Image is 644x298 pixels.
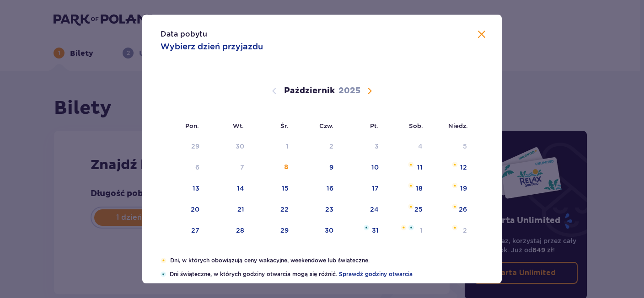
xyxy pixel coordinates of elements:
[251,137,295,157] td: Data niedostępna. środa, 1 października 2025
[327,184,333,193] div: 16
[280,205,289,214] div: 22
[448,122,468,129] small: Niedz.
[340,137,385,157] td: Data niedostępna. piątek, 3 października 2025
[460,184,467,193] div: 19
[185,122,199,129] small: Pon.
[206,158,251,178] td: Data niedostępna. wtorek, 7 października 2025
[452,183,458,188] img: Pomarańczowa gwiazdka
[385,200,429,220] td: sobota, 25 października 2025
[206,221,251,241] td: wtorek, 28 października 2025
[161,41,263,52] p: Wybierz dzień przyjazdu
[206,200,251,220] td: wtorek, 21 października 2025
[236,142,244,151] div: 30
[282,184,289,193] div: 15
[417,163,423,172] div: 11
[161,258,166,263] img: Pomarańczowa gwiazdka
[269,85,280,96] button: Poprzedni miesiąc
[161,179,206,199] td: poniedziałek, 13 października 2025
[463,226,467,235] div: 2
[429,200,473,220] td: niedziela, 26 października 2025
[237,205,244,214] div: 21
[295,221,340,241] td: czwartek, 30 października 2025
[385,179,429,199] td: sobota, 18 października 2025
[191,226,199,235] div: 27
[340,221,385,241] td: piątek, 31 października 2025
[452,204,458,209] img: Pomarańczowa gwiazdka
[408,225,414,230] img: Niebieska gwiazdka
[195,163,199,172] div: 6
[284,163,289,172] div: 8
[370,122,378,129] small: Pt.
[409,122,423,129] small: Sob.
[420,226,423,235] div: 1
[280,226,289,235] div: 29
[329,142,333,151] div: 2
[364,85,375,96] button: Następny miesiąc
[206,179,251,199] td: wtorek, 14 października 2025
[414,205,423,214] div: 25
[375,142,379,151] div: 3
[251,221,295,241] td: środa, 29 października 2025
[161,200,206,220] td: poniedziałek, 20 października 2025
[325,226,333,235] div: 30
[340,158,385,178] td: piątek, 10 października 2025
[370,205,379,214] div: 24
[161,158,206,178] td: Data niedostępna. poniedziałek, 6 października 2025
[251,158,295,178] td: środa, 8 października 2025
[338,85,360,96] p: 2025
[237,184,244,193] div: 14
[319,122,333,129] small: Czw.
[401,225,407,230] img: Pomarańczowa gwiazdka
[170,270,483,278] p: Dni świąteczne, w których godziny otwarcia mogą się różnić.
[408,183,414,188] img: Pomarańczowa gwiazdka
[429,179,473,199] td: niedziela, 19 października 2025
[463,142,467,151] div: 5
[385,221,429,241] td: sobota, 1 listopada 2025
[284,85,335,96] p: Październik
[418,142,423,151] div: 4
[460,163,467,172] div: 12
[295,200,340,220] td: czwartek, 23 października 2025
[385,137,429,157] td: Data niedostępna. sobota, 4 października 2025
[416,184,423,193] div: 18
[339,270,413,278] a: Sprawdź godziny otwarcia
[429,137,473,157] td: Data niedostępna. niedziela, 5 października 2025
[340,179,385,199] td: piątek, 17 października 2025
[340,200,385,220] td: piątek, 24 października 2025
[295,158,340,178] td: czwartek, 9 października 2025
[191,142,199,151] div: 29
[251,179,295,199] td: środa, 15 października 2025
[161,137,206,157] td: Data niedostępna. poniedziałek, 29 września 2025
[371,163,379,172] div: 10
[452,162,458,167] img: Pomarańczowa gwiazdka
[161,29,207,39] p: Data pobytu
[429,221,473,241] td: niedziela, 2 listopada 2025
[206,137,251,157] td: Data niedostępna. wtorek, 30 września 2025
[372,184,379,193] div: 17
[170,256,483,265] p: Dni, w których obowiązują ceny wakacyjne, weekendowe lub świąteczne.
[280,122,289,129] small: Śr.
[329,163,333,172] div: 9
[476,29,487,41] button: Zamknij
[429,158,473,178] td: niedziela, 12 października 2025
[452,225,458,230] img: Pomarańczowa gwiazdka
[236,226,244,235] div: 28
[193,184,199,193] div: 13
[251,200,295,220] td: środa, 22 października 2025
[286,142,289,151] div: 1
[459,205,467,214] div: 26
[408,204,414,209] img: Pomarańczowa gwiazdka
[233,122,244,129] small: Wt.
[295,179,340,199] td: czwartek, 16 października 2025
[295,137,340,157] td: Data niedostępna. czwartek, 2 października 2025
[372,226,379,235] div: 31
[364,225,369,230] img: Niebieska gwiazdka
[161,271,166,277] img: Niebieska gwiazdka
[191,205,199,214] div: 20
[385,158,429,178] td: sobota, 11 października 2025
[325,205,333,214] div: 23
[408,162,414,167] img: Pomarańczowa gwiazdka
[161,221,206,241] td: poniedziałek, 27 października 2025
[240,163,244,172] div: 7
